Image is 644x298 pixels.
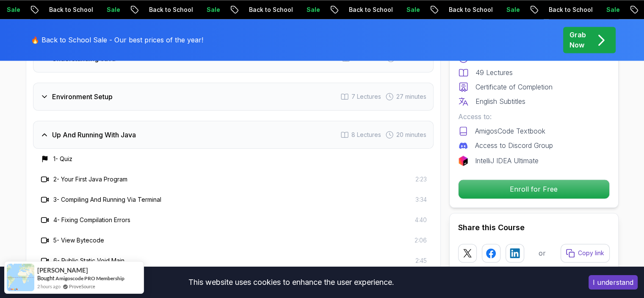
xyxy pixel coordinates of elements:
[53,216,130,224] h3: 4 - Fixing Compilation Errors
[52,92,113,102] h3: Environment Setup
[396,92,426,101] span: 27 minutes
[578,249,604,257] p: Copy link
[486,6,513,14] p: Sale
[458,111,610,122] p: Access to:
[28,6,86,14] p: Back to School
[53,175,127,184] h3: 2 - Your First Java Program
[475,67,513,78] p: 49 Lectures
[586,6,613,14] p: Sale
[53,155,72,163] h3: 1 - Quiz
[328,6,386,14] p: Back to School
[6,273,576,292] div: This website uses cookies to enhance the user experience.
[415,195,427,204] span: 3:34
[53,195,161,204] h3: 3 - Compiling And Running Via Terminal
[55,275,124,282] a: Amigoscode PRO Membership
[475,156,539,166] p: IntelliJ IDEA Ultimate
[415,175,427,184] span: 2:23
[86,6,113,14] p: Sale
[458,222,610,234] h2: Share this Course
[53,236,104,245] h3: 5 - View Bytecode
[475,140,553,150] p: Access to Discord Group
[69,283,95,290] a: ProveSource
[37,283,61,290] span: 2 hours ago
[286,6,313,14] p: Sale
[186,6,213,14] p: Sale
[459,180,609,198] p: Enroll for Free
[415,216,427,224] span: 4:40
[396,131,426,139] span: 20 minutes
[569,30,586,50] p: Grab Now
[351,92,381,101] span: 7 Lectures
[589,275,638,290] button: Accept cookies
[539,248,546,258] p: or
[52,130,136,140] h3: Up And Running With Java
[37,275,55,281] span: Bought
[128,6,186,14] p: Back to School
[415,256,427,265] span: 2:45
[458,179,610,199] button: Enroll for Free
[7,264,34,291] img: provesource social proof notification image
[31,35,203,45] p: 🔥 Back to School Sale - Our best prices of the year!
[475,96,525,106] p: English Subtitles
[415,236,427,245] span: 2:06
[53,256,124,265] h3: 6 - Public Static Void Main
[458,156,468,166] img: jetbrains logo
[475,126,545,136] p: AmigosCode Textbook
[428,6,486,14] p: Back to School
[561,244,610,262] button: Copy link
[33,121,434,149] button: Up And Running With Java8 Lectures 20 minutes
[386,6,413,14] p: Sale
[528,6,586,14] p: Back to School
[37,267,88,274] span: [PERSON_NAME]
[33,83,434,111] button: Environment Setup7 Lectures 27 minutes
[351,131,381,139] span: 8 Lectures
[475,82,553,92] p: Certificate of Completion
[228,6,286,14] p: Back to School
